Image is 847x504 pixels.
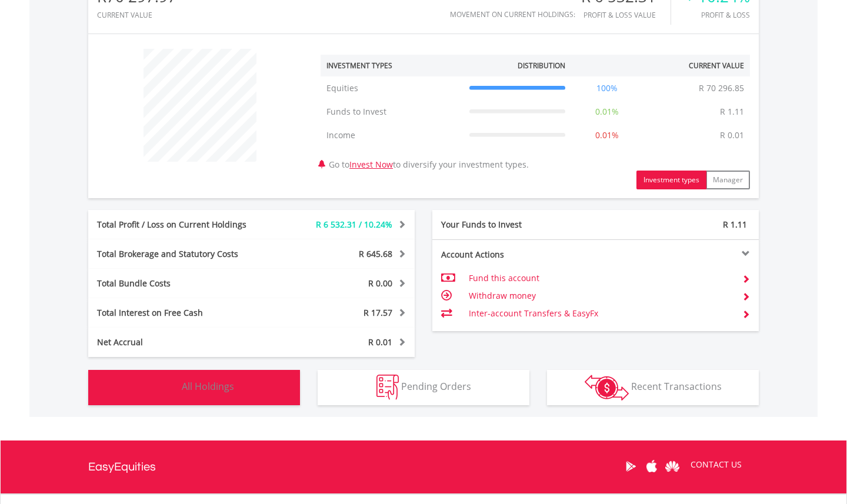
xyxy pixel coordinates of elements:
button: Recent Transactions [547,370,759,405]
button: All Holdings [88,370,300,405]
td: Equities [321,76,463,100]
td: 100% [571,76,643,100]
td: Income [321,124,463,147]
img: transactions-zar-wht.png [585,375,629,400]
button: Pending Orders [318,370,529,405]
img: pending_instructions-wht.png [376,375,399,400]
th: Current Value [642,55,750,76]
a: Invest Now [349,159,393,170]
button: Manager [706,171,750,189]
td: R 0.01 [714,124,750,147]
img: holdings-wht.png [154,375,179,400]
td: Funds to Invest [321,100,463,124]
th: Investment Types [321,55,463,76]
div: Account Actions [432,249,596,261]
span: R 0.01 [368,336,392,348]
div: Profit & Loss Value [581,11,671,19]
td: R 70 296.85 [693,76,750,100]
span: R 1.11 [723,219,747,230]
td: Fund this account [469,269,733,287]
span: Pending Orders [401,380,471,393]
td: Withdraw money [469,287,733,305]
span: R 0.00 [368,278,392,289]
a: Apple [641,448,662,485]
td: R 1.11 [714,100,750,124]
div: Total Bundle Costs [88,278,279,289]
div: Total Brokerage and Statutory Costs [88,248,279,260]
div: Profit & Loss [685,11,750,19]
button: Investment types [636,171,706,189]
td: 0.01% [571,124,643,147]
span: R 645.68 [359,248,392,259]
td: Inter-account Transfers & EasyFx [469,305,733,322]
span: Recent Transactions [631,380,722,393]
div: Movement on Current Holdings: [450,11,575,18]
div: Net Accrual [88,336,279,348]
span: R 17.57 [364,307,392,318]
a: CONTACT US [682,448,750,481]
div: Total Profit / Loss on Current Holdings [88,219,279,231]
div: Your Funds to Invest [432,219,596,231]
a: Google Play [621,448,641,485]
div: Distribution [518,61,565,71]
span: All Holdings [182,380,234,393]
span: R 6 532.31 / 10.24% [316,219,392,230]
a: EasyEquities [88,440,156,493]
div: Total Interest on Free Cash [88,307,279,319]
a: Huawei [662,448,682,485]
div: CURRENT VALUE [97,11,176,19]
td: 0.01% [571,100,643,124]
div: Go to to diversify your investment types. [312,43,759,189]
